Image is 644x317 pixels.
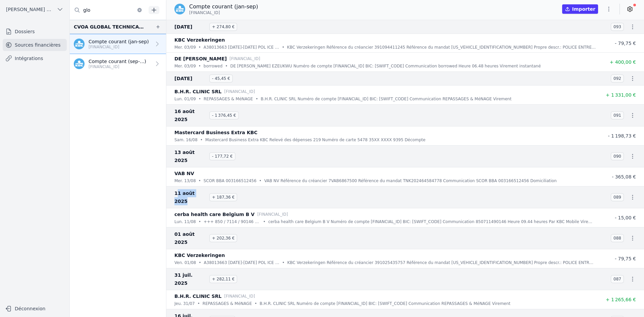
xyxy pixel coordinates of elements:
[209,152,235,160] span: - 177,72 €
[261,96,512,102] p: B.H.R. CLINIC SRL Numéro de compte [FINANCIAL_ID] BIC: [SWIFT_CODE] Communication REPASSAGES & Mé...
[199,177,201,184] div: •
[282,259,284,266] div: •
[205,137,425,143] p: Mastercard Business Extra KBC Relevé des dépenses 219 Numéro de carte 5478 35XX XXXX 9395 Décompte
[199,218,201,225] div: •
[174,44,196,51] p: mer. 03/09
[259,177,262,184] div: •
[204,218,261,225] p: +++ 850 / 7114 / 90146 +++
[224,88,255,95] p: [FINANCIAL_ID]
[174,177,196,184] p: mer. 13/08
[611,275,624,283] span: 087
[174,23,207,31] span: [DATE]
[611,193,624,201] span: 089
[74,23,145,31] div: CVOA GLOBAL TECHNICAL SERVICES COMPANY
[609,59,636,65] span: + 400,00 €
[198,300,200,307] div: •
[209,275,237,283] span: + 282,11 €
[74,39,85,49] img: kbc.png
[174,4,185,14] img: kbc.png
[225,63,227,69] div: •
[174,259,196,266] p: ven. 01/08
[3,4,67,15] button: [PERSON_NAME] ET PARTNERS SRL
[615,256,636,261] span: - 79,75 €
[174,107,207,123] span: 16 août 2025
[174,218,196,225] p: lun. 11/08
[606,297,636,302] span: + 1 265,66 €
[174,63,196,69] p: mer. 03/09
[3,52,67,64] a: Intégrations
[174,128,257,137] p: Mastercard Business Extra KBC
[174,55,227,63] p: DE [PERSON_NAME]
[611,111,624,119] span: 091
[174,36,225,44] p: KBC Verzekeringen
[268,218,596,225] p: cerba health care Belgium B V Numéro de compte [FINANCIAL_ID] BIC: [SWIFT_CODE] Communication 850...
[282,44,284,51] div: •
[209,193,237,201] span: + 187,36 €
[89,44,149,50] p: [FINANCIAL_ID]
[229,55,260,62] p: [FINANCIAL_ID]
[608,133,636,139] span: - 1 198,73 €
[174,251,225,259] p: KBC Verzekeringen
[615,41,636,46] span: - 79,75 €
[189,10,220,15] span: [FINANCIAL_ID]
[174,271,207,287] span: 31 juil. 2025
[204,63,223,69] p: borrowed
[611,152,624,160] span: 090
[606,92,636,98] span: + 1 331,00 €
[562,4,598,14] button: Importer
[3,303,67,314] button: Déconnexion
[199,44,201,51] div: •
[204,44,279,51] p: A38013663 [DATE]-[DATE] POL ICE ENTREPRISE - RESPONSABILITE
[89,58,146,65] p: Compte courant (sep-...)
[3,25,67,38] a: Dossiers
[74,58,85,69] img: kbc.png
[199,96,201,102] div: •
[264,177,557,184] p: VAB NV Référence du créancier 7VAB6867500 Référence du mandat TNK202464584778 Communication SCOR ...
[89,38,149,45] p: Compte courant (jan-sep)
[174,189,207,205] span: 11 août 2025
[224,293,255,300] p: [FINANCIAL_ID]
[611,23,624,31] span: 093
[209,234,237,242] span: + 202,36 €
[204,259,280,266] p: A38013663 [DATE]-[DATE] POL ICE ENTREPRISE - RESPONSABILITE
[174,210,255,218] p: cerba health care Belgium B V
[256,96,258,102] div: •
[203,300,252,307] p: REPASSAGES & MéNAGE
[174,88,222,96] p: B.H.R. CLINIC SRL
[230,63,541,69] p: DE [PERSON_NAME] EZEUKWU Numéro de compte [FINANCIAL_ID] BIC: [SWIFT_CODE] Communication borrowed...
[209,23,237,31] span: + 274,80 €
[200,137,203,143] div: •
[255,300,257,307] div: •
[89,64,146,69] p: [FINANCIAL_ID]
[174,230,207,246] span: 01 août 2025
[189,3,258,11] p: Compte courant (jan-sep)
[174,137,198,143] p: sam. 16/08
[611,234,624,242] span: 088
[263,218,266,225] div: •
[70,54,166,74] a: Compte courant (sep-...) [FINANCIAL_ID]
[287,259,596,266] p: KBC Verzekeringen Référence du créancier 391025435757 Référence du mandat [US_VEHICLE_IDENTIFICAT...
[174,148,207,164] span: 13 août 2025
[209,111,239,119] span: - 1 376,45 €
[611,74,624,83] span: 092
[287,44,596,51] p: KBC Verzekeringen Référence du créancier 391094411245 Référence du mandat [US_VEHICLE_IDENTIFICAT...
[70,34,166,54] a: Compte courant (jan-sep) [FINANCIAL_ID]
[174,169,194,177] p: VAB NV
[612,174,636,179] span: - 365,08 €
[174,74,207,83] span: [DATE]
[174,300,195,307] p: jeu. 31/07
[174,292,222,300] p: B.H.R. CLINIC SRL
[260,300,511,307] p: B.H.R. CLINIC SRL Numéro de compte [FINANCIAL_ID] BIC: [SWIFT_CODE] Communication REPASSAGES & Mé...
[174,96,196,102] p: lun. 01/09
[615,215,636,220] span: - 15,00 €
[70,4,146,16] input: Filtrer par dossier...
[199,259,201,266] div: •
[209,74,233,83] span: - 45,45 €
[6,6,54,13] span: [PERSON_NAME] ET PARTNERS SRL
[257,211,288,218] p: [FINANCIAL_ID]
[204,96,253,102] p: REPASSAGES & MéNAGE
[204,177,257,184] p: SCOR BBA 003166512456
[3,39,67,51] a: Sources financières
[199,63,201,69] div: •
